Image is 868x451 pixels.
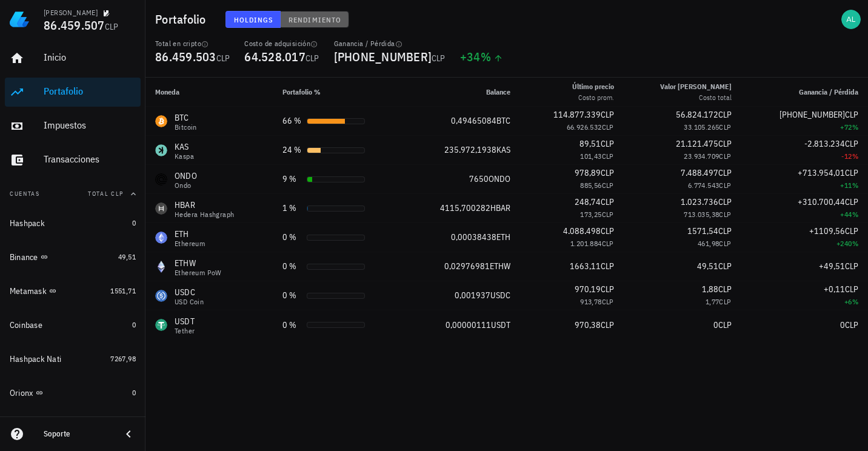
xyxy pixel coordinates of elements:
[5,378,141,407] a: Orionx 0
[719,152,731,161] span: CLP
[282,231,302,244] div: 0 %
[444,261,490,272] span: 0,02976981
[444,144,496,155] span: 235.972,1938
[282,289,302,302] div: 0 %
[10,10,29,29] img: LedgiFi
[155,10,211,29] h1: Portafolio
[824,284,845,295] span: +0,11
[841,10,861,29] div: avatar
[155,319,167,331] div: USDT-icon
[155,144,167,156] div: KAS-icon
[486,87,510,96] span: Balance
[751,150,858,162] div: -12
[601,109,614,120] span: CLP
[572,92,614,103] div: Costo prom.
[175,199,234,211] div: HBAR
[601,196,614,207] span: CLP
[118,252,136,261] span: 49,51
[282,144,302,156] div: 24 %
[751,296,858,308] div: +6
[845,319,858,330] span: CLP
[601,319,614,330] span: CLP
[233,15,273,24] span: Holdings
[5,242,141,272] a: Binance 49,51
[580,152,601,161] span: 101,43
[602,239,614,248] span: CLP
[460,51,503,63] div: +34
[175,124,197,131] div: Bitcoin
[132,218,136,227] span: 0
[155,115,167,127] div: BTC-icon
[432,53,446,64] span: CLP
[718,196,732,207] span: CLP
[10,320,42,330] div: Coinbase
[225,11,281,28] button: Holdings
[244,39,319,48] div: Costo de adquisición
[451,115,496,126] span: 0,49465084
[282,87,321,96] span: Portafolio %
[334,48,432,65] span: [PHONE_NUMBER]
[687,225,718,236] span: 1571,54
[5,310,141,339] a: Coinbase 0
[845,138,858,149] span: CLP
[175,112,197,124] div: BTC
[676,109,718,120] span: 56.824.172
[845,109,858,120] span: CLP
[681,167,718,178] span: 7.488.497
[684,210,719,219] span: 713.035,38
[804,138,845,149] span: -2.813.234
[440,202,490,213] span: 4115,700282
[575,319,601,330] span: 970,38
[481,48,491,65] span: %
[719,122,731,132] span: CLP
[845,261,858,272] span: CLP
[175,240,205,247] div: Ethereum
[175,182,197,189] div: Ondo
[496,232,510,242] span: ETH
[852,122,858,132] span: %
[490,290,510,301] span: USDC
[155,87,179,96] span: Moneda
[175,286,204,298] div: USDC
[601,138,614,149] span: CLP
[676,138,718,149] span: 21.121.475
[282,173,302,185] div: 9 %
[741,78,868,107] th: Ganancia / Pérdida: Sin ordenar. Pulse para ordenar de forma ascendente.
[155,261,167,273] div: ETHW-icon
[719,181,731,190] span: CLP
[575,284,601,295] span: 970,19
[579,138,601,149] span: 89,51
[780,109,845,120] span: [PHONE_NUMBER]
[698,239,719,248] span: 461,98
[852,297,858,306] span: %
[132,320,136,329] span: 0
[490,202,510,213] span: HBAR
[216,53,230,64] span: CLP
[175,315,195,327] div: USDT
[10,388,33,398] div: Orionx
[10,354,61,364] div: Hashpack Nati
[751,209,858,221] div: +44
[798,167,845,178] span: +713.954,01
[44,85,136,97] div: Portafolio
[840,319,845,330] span: 0
[688,181,719,190] span: 6.774.543
[852,210,858,219] span: %
[155,202,167,215] div: HBAR-icon
[575,167,601,178] span: 978,89
[44,429,112,439] div: Soporte
[601,261,614,272] span: CLP
[719,210,731,219] span: CLP
[570,239,602,248] span: 1.201.884
[751,179,858,192] div: +11
[5,209,141,238] a: Hashpack 0
[5,78,141,107] a: Portafolio
[496,115,510,126] span: BTC
[718,167,732,178] span: CLP
[44,17,105,33] span: 86.459.507
[601,167,614,178] span: CLP
[852,239,858,248] span: %
[10,218,45,229] div: Hashpack
[244,48,305,65] span: 64.528.017
[455,290,490,301] span: 0,001937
